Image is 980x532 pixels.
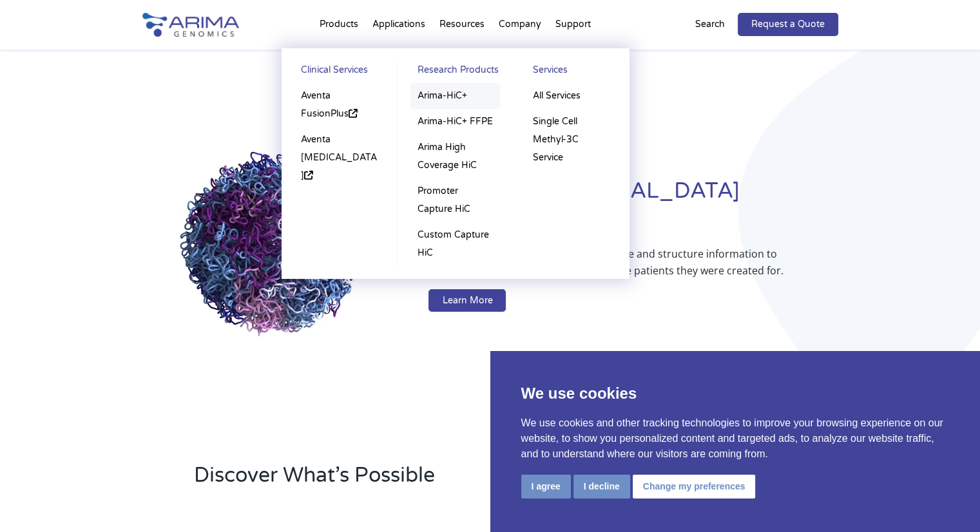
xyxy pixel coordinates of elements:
p: We use cookies [521,382,950,405]
a: Request a Quote [738,13,838,36]
p: Search [695,16,725,33]
p: We use cookies and other tracking technologies to improve your browsing experience on our website... [521,415,950,462]
button: I decline [573,475,630,499]
a: All Services [526,83,616,109]
button: I agree [521,475,571,499]
a: Arima-HiC+ FFPE [410,109,500,135]
a: Promoter Capture HiC [410,178,500,222]
a: Services [526,61,616,83]
h2: Discover What’s Possible [194,461,655,500]
a: Learn More [428,289,506,312]
h1: Redefining [MEDICAL_DATA] Diagnostics [428,176,838,245]
a: Research Products [410,61,500,83]
a: Aventa FusionPlus [294,83,385,127]
a: Custom Capture HiC [410,222,500,266]
img: Arima-Genomics-logo [142,13,239,37]
a: Clinical Services [294,61,385,83]
a: Aventa [MEDICAL_DATA] [294,127,385,189]
a: Single Cell Methyl-3C Service [526,109,616,171]
button: Change my preferences [633,475,756,499]
a: Arima High Coverage HiC [410,135,500,178]
a: Arima-HiC+ [410,83,500,109]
